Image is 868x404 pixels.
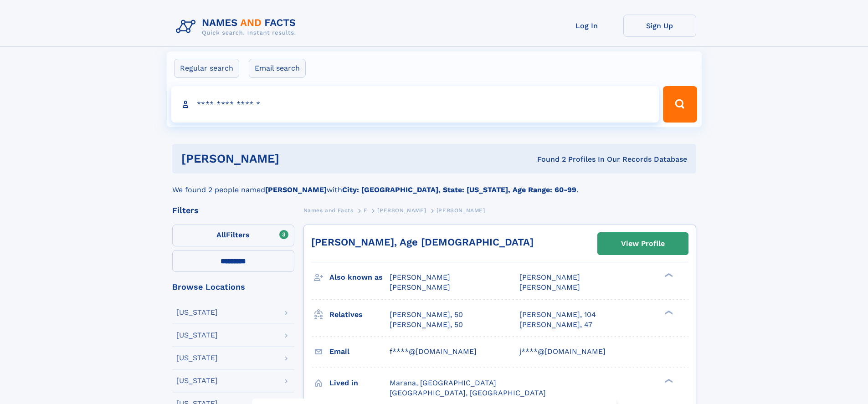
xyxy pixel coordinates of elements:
[519,273,580,281] span: [PERSON_NAME]
[390,378,496,387] span: Marana, [GEOGRAPHIC_DATA]
[171,86,659,123] input: search input
[176,377,218,384] div: [US_STATE]
[172,225,294,246] label: Filters
[663,378,673,384] div: ❯
[172,283,294,291] div: Browse Locations
[329,307,390,322] h3: Relatives
[249,59,306,78] label: Email search
[176,332,218,339] div: [US_STATE]
[437,207,485,214] span: [PERSON_NAME]
[390,310,463,320] a: [PERSON_NAME], 50
[303,205,354,216] a: Names and Facts
[408,154,687,164] div: Found 2 Profiles In Our Records Database
[172,174,696,195] div: We found 2 people named with .
[329,344,390,359] h3: Email
[342,185,576,194] b: City: [GEOGRAPHIC_DATA], State: [US_STATE], Age Range: 60-99
[311,236,534,248] a: [PERSON_NAME], Age [DEMOGRAPHIC_DATA]
[598,233,688,255] a: View Profile
[519,320,592,330] a: [PERSON_NAME], 47
[377,205,426,216] a: [PERSON_NAME]
[181,153,408,164] h1: [PERSON_NAME]
[176,354,218,362] div: [US_STATE]
[174,59,239,78] label: Regular search
[663,272,673,278] div: ❯
[172,15,303,39] img: Logo Names and Facts
[329,375,390,391] h3: Lived in
[390,283,450,291] span: [PERSON_NAME]
[176,309,218,316] div: [US_STATE]
[519,283,580,291] span: [PERSON_NAME]
[663,86,697,123] button: Search Button
[623,15,696,37] a: Sign Up
[621,233,665,254] div: View Profile
[390,389,546,397] span: [GEOGRAPHIC_DATA], [GEOGRAPHIC_DATA]
[663,309,673,315] div: ❯
[265,185,327,194] b: [PERSON_NAME]
[390,273,450,281] span: [PERSON_NAME]
[390,320,463,330] a: [PERSON_NAME], 50
[550,15,623,37] a: Log In
[216,230,226,239] span: All
[329,270,390,285] h3: Also known as
[377,207,426,214] span: [PERSON_NAME]
[519,310,596,320] a: [PERSON_NAME], 104
[364,207,367,214] span: F
[172,206,294,215] div: Filters
[364,205,367,216] a: F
